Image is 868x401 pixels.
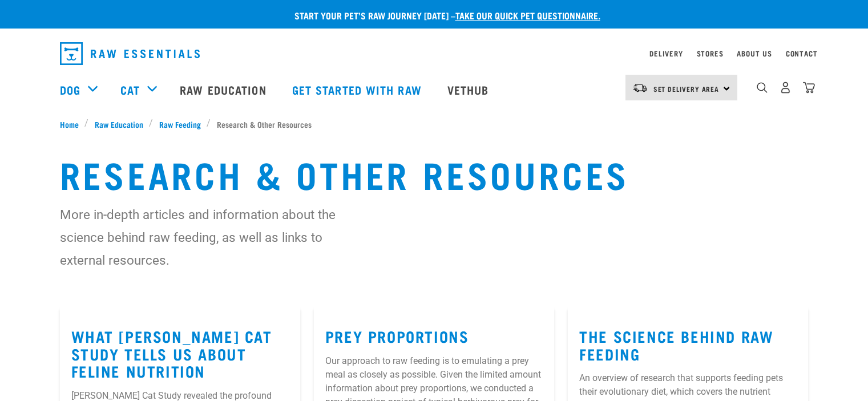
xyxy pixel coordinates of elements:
img: user.png [780,82,792,94]
a: Raw Education [168,67,280,112]
span: Home [60,118,79,130]
a: Raw Education [88,118,149,130]
h1: Research & Other Resources [60,153,809,194]
a: Get started with Raw [281,67,436,112]
a: What [PERSON_NAME] Cat Study Tells Us About Feline Nutrition [71,331,272,375]
a: Raw Feeding [153,118,207,130]
a: About Us [737,51,772,55]
span: Set Delivery Area [653,87,720,91]
a: Contact [786,51,818,55]
img: van-moving.png [632,83,648,93]
a: Home [60,118,85,130]
img: home-icon@2x.png [803,82,815,94]
img: home-icon-1@2x.png [757,82,768,93]
a: Delivery [649,51,683,55]
a: Stores [697,51,724,55]
a: The Science Behind Raw Feeding [579,331,773,358]
p: More in-depth articles and information about the science behind raw feeding, as well as links to ... [60,203,360,272]
a: Vethub [436,67,503,112]
img: Raw Essentials Logo [60,42,200,65]
span: Raw Education [95,118,143,130]
a: Cat [120,81,140,98]
span: Raw Feeding [159,118,201,130]
nav: dropdown navigation [51,38,818,70]
a: Dog [60,81,80,98]
a: Prey Proportions [325,331,469,340]
a: take our quick pet questionnaire. [455,13,600,18]
nav: breadcrumbs [60,118,809,130]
